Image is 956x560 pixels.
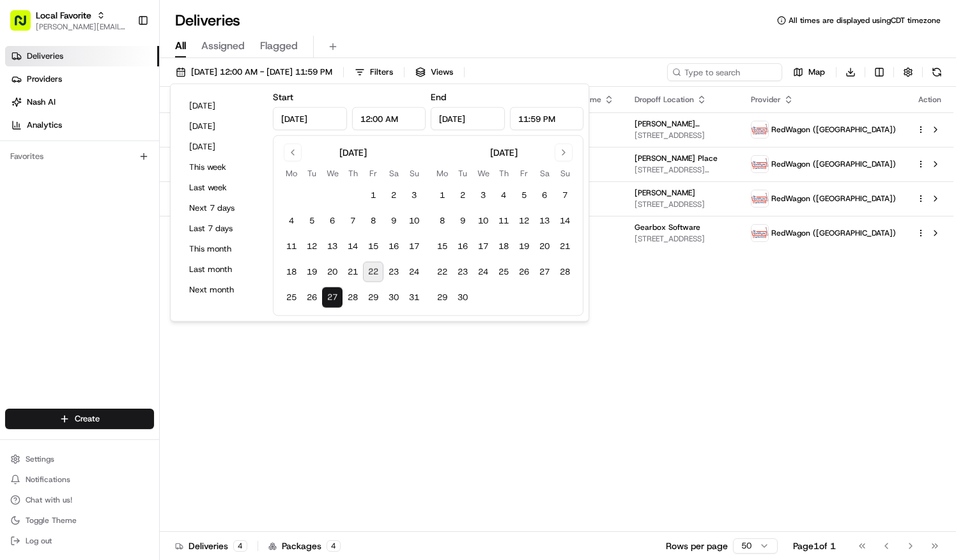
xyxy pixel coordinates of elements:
button: Next month [183,281,260,299]
a: Nash AI [5,92,159,112]
button: 5 [514,185,534,206]
span: [STREET_ADDRESS] [635,234,730,244]
a: Deliveries [5,46,159,66]
button: This month [183,240,260,258]
button: 16 [452,236,473,257]
span: [PERSON_NAME] Electrical - Training [635,119,730,129]
span: • [172,197,176,208]
div: 💻 [108,252,118,262]
button: 27 [534,262,555,282]
button: 7 [343,211,363,231]
button: 28 [555,262,575,282]
button: 25 [281,287,302,308]
button: 23 [383,262,404,282]
button: 2 [383,185,404,206]
button: 26 [302,287,322,308]
p: Welcome 👋 [13,50,233,71]
button: 11 [493,211,514,231]
span: Filters [370,66,393,78]
button: 20 [322,262,343,282]
input: Type to search [667,63,782,81]
button: Map [787,63,831,81]
button: 6 [534,185,555,206]
button: 18 [493,236,514,257]
div: Start new chat [58,121,210,134]
span: [PERSON_NAME][EMAIL_ADDRESS][PERSON_NAME][DOMAIN_NAME] [36,22,127,32]
th: Saturday [534,167,555,180]
span: Knowledge Base [26,250,98,263]
img: time_to_eat_nevada_logo [752,121,768,138]
div: Packages [268,540,341,552]
button: Start new chat [217,125,233,140]
span: Providers [27,73,62,85]
span: [DATE] [179,197,205,208]
span: Views [431,66,453,78]
button: 9 [383,211,404,231]
button: 8 [432,211,452,231]
button: 24 [404,262,424,282]
a: 💻API Documentation [103,245,210,268]
button: 19 [514,236,534,257]
button: 13 [322,236,343,257]
span: Notifications [26,474,70,485]
button: 31 [404,287,424,308]
button: 11 [281,236,302,257]
div: 4 [327,540,341,552]
button: Last month [183,261,260,278]
input: Date [431,107,505,130]
span: RedWagon ([GEOGRAPHIC_DATA]) [771,228,896,238]
button: 1 [432,185,452,206]
a: 📗Knowledge Base [8,245,103,268]
button: Go to next month [555,144,573,162]
button: 12 [302,236,322,257]
button: 21 [555,236,575,257]
div: Past conversations [13,165,86,176]
img: 1736555255976-a54dd68f-1ca7-489b-9aae-adbdc363a1c4 [26,198,36,208]
th: Sunday [555,167,575,180]
button: 15 [432,236,452,257]
button: 29 [432,287,452,308]
button: See all [198,163,233,178]
button: 28 [343,287,363,308]
span: [STREET_ADDRESS] [635,199,730,209]
span: Nash AI [27,96,56,108]
button: Log out [5,532,154,550]
span: Assigned [201,38,245,54]
span: [DATE] 12:00 AM - [DATE] 11:59 PM [191,66,332,78]
span: Dropoff Location [635,95,694,105]
button: 17 [473,236,493,257]
button: Create [5,409,154,429]
span: [PERSON_NAME] [635,188,695,198]
button: 12 [514,211,534,231]
div: [DATE] [490,146,518,159]
button: Local Favorite [36,9,91,22]
button: Local Favorite[PERSON_NAME][EMAIL_ADDRESS][PERSON_NAME][DOMAIN_NAME] [5,5,132,36]
img: time_to_eat_nevada_logo [752,190,768,207]
span: Log out [26,536,52,546]
span: [PERSON_NAME] Place [635,153,718,163]
button: 19 [302,262,322,282]
button: Filters [349,63,399,81]
span: Analytics [27,119,62,131]
button: [DATE] [183,138,260,156]
input: Date [273,107,347,130]
span: [STREET_ADDRESS] [635,130,730,140]
button: 18 [281,262,302,282]
th: Sunday [404,167,424,180]
button: Toggle Theme [5,511,154,529]
button: 22 [363,262,383,282]
button: 21 [343,262,363,282]
div: [DATE] [339,146,367,159]
div: Action [916,95,943,105]
th: Monday [281,167,302,180]
img: Dianne Alexi Soriano [13,185,33,206]
th: Wednesday [473,167,493,180]
th: Monday [432,167,452,180]
label: Start [273,91,293,103]
span: [STREET_ADDRESS][PERSON_NAME] [635,165,730,175]
button: 20 [534,236,555,257]
button: 25 [493,262,514,282]
img: time_to_eat_nevada_logo [752,225,768,241]
img: 1736555255976-a54dd68f-1ca7-489b-9aae-adbdc363a1c4 [13,121,36,144]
